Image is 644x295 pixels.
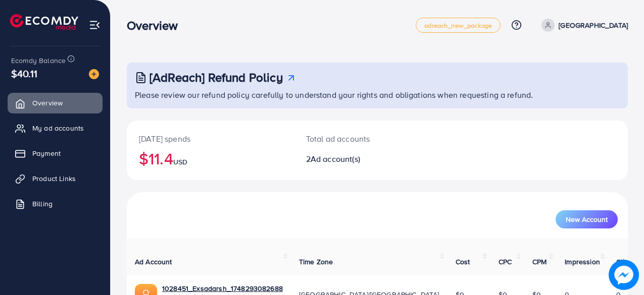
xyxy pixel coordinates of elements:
[139,133,282,145] p: [DATE] spends
[306,133,407,145] p: Total ad accounts
[456,257,470,267] span: Cost
[311,153,360,164] span: Ad account(s)
[139,149,282,168] h2: $11.4
[127,18,186,33] h3: Overview
[537,19,628,32] a: [GEOGRAPHIC_DATA]
[306,154,407,164] h2: 2
[89,19,101,31] img: menu
[566,216,608,223] span: New Account
[10,14,78,30] img: logo
[32,123,84,133] span: My ad accounts
[162,283,283,293] a: 1028451_Exsadarsh_1748293082688
[32,199,53,209] span: Billing
[299,257,333,267] span: Time Zone
[565,257,600,267] span: Impression
[135,89,622,101] p: Please review our refund policy carefully to understand your rights and obligations when requesti...
[11,55,66,66] span: Ecomdy Balance
[11,66,37,81] span: $40.11
[150,70,283,85] h3: [AdReach] Refund Policy
[559,19,628,31] p: [GEOGRAPHIC_DATA]
[424,22,492,29] span: adreach_new_package
[8,143,103,163] a: Payment
[32,148,61,158] span: Payment
[89,69,99,79] img: image
[616,257,635,267] span: Clicks
[135,257,172,267] span: Ad Account
[416,18,501,33] a: adreach_new_package
[32,98,63,108] span: Overview
[173,157,187,167] span: USD
[556,210,618,228] button: New Account
[499,257,512,267] span: CPC
[32,173,76,184] span: Product Links
[8,194,103,214] a: Billing
[532,257,547,267] span: CPM
[8,93,103,113] a: Overview
[8,118,103,138] a: My ad accounts
[609,260,639,290] img: image
[8,168,103,189] a: Product Links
